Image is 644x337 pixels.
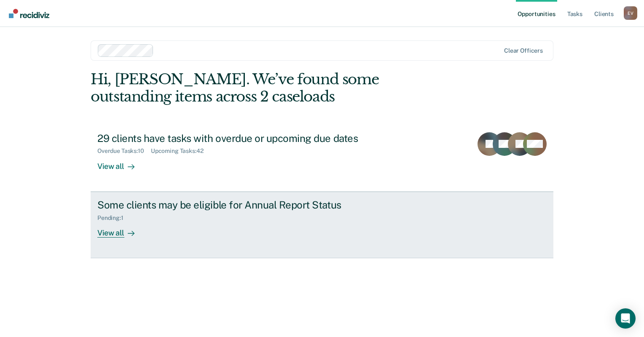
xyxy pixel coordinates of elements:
div: Clear officers [504,47,543,54]
div: Open Intercom Messenger [615,308,636,329]
div: Upcoming Tasks : 42 [151,147,210,155]
div: Some clients may be eligible for Annual Report Status [97,199,393,211]
div: Overdue Tasks : 10 [97,147,151,155]
img: Recidiviz [9,9,49,18]
a: Some clients may be eligible for Annual Report StatusPending:1View all [91,192,553,258]
div: View all [97,155,145,171]
div: Hi, [PERSON_NAME]. We’ve found some outstanding items across 2 caseloads [91,71,461,105]
button: Profile dropdown button [624,6,637,20]
div: Pending : 1 [97,214,130,222]
div: View all [97,221,145,238]
div: 29 clients have tasks with overdue or upcoming due dates [97,132,393,144]
div: E V [624,6,637,20]
a: 29 clients have tasks with overdue or upcoming due datesOverdue Tasks:10Upcoming Tasks:42View all [91,126,553,192]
